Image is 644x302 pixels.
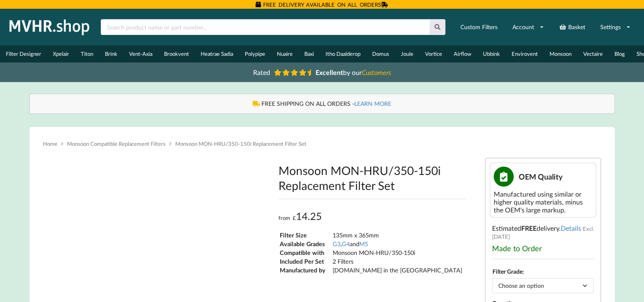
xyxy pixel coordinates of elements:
a: Polypipe [239,45,271,62]
a: Joule [395,45,419,62]
a: G3 [333,240,341,247]
a: Rated Excellentby ourCustomers [247,65,397,79]
a: Home [43,140,57,147]
span: by our [316,68,391,76]
span: £ [293,215,296,221]
td: Compatible with [279,249,331,257]
a: LEARN MORE [354,100,391,107]
a: Monsoon [544,45,577,62]
h1: Monsoon MON-HRU/350-150i Replacement Filter Set [278,163,467,193]
div: Made to Order [492,244,594,253]
a: Basket [554,20,591,35]
td: Available Grades [279,240,331,248]
a: Vectaire [577,45,609,62]
div: FREE SHIPPING ON ALL ORDERS - [38,100,606,108]
a: Brookvent [158,45,195,62]
td: , and [332,240,462,248]
a: Envirovent [506,45,544,62]
td: Monsoon MON-HRU/350-150i [332,249,462,257]
span: from [278,215,290,221]
td: 135mm x 365mm [332,231,462,239]
a: Xpelair [47,45,75,62]
a: Settings [595,20,636,35]
td: Included Per Set [279,257,331,265]
a: Ubbink [477,45,506,62]
td: Manufactured by [279,266,331,274]
span: Rated [253,68,270,76]
img: mvhr.shop.png [6,17,93,37]
a: Heatrae Sadia [195,45,239,62]
a: Baxi [298,45,320,62]
a: Airflow [448,45,477,62]
b: Excellent [316,68,343,76]
b: FREE [521,224,537,232]
div: Manufactured using similar or higher quality materials, minus the OEM's large markup. [494,190,592,214]
a: Custom Filters [455,20,503,35]
a: Vent-Axia [123,45,158,62]
td: [DOMAIN_NAME] in the [GEOGRAPHIC_DATA] [332,266,462,274]
a: Nuaire [271,45,298,62]
bdi: 14.25 [293,210,322,222]
a: Domus [366,45,395,62]
a: G4 [342,240,350,247]
a: Vortice [419,45,448,62]
td: 2 Filters [332,257,462,265]
td: Filter Size [279,231,331,239]
a: Titon [75,45,99,62]
a: Account [507,20,550,35]
a: Brink [99,45,123,62]
a: Blog [609,45,631,62]
a: Details [561,224,581,232]
i: Customers [362,68,391,76]
label: Filter Grade [492,268,522,275]
a: Monsoon Compatible Replacement Filters [67,140,166,147]
span: Monsoon MON-HRU/350-150i Replacement Filter Set [175,140,306,147]
span: OEM Quality [519,172,563,181]
input: Search product name or part number... [101,19,430,35]
a: Itho Daalderop [320,45,366,62]
a: M5 [359,240,368,247]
